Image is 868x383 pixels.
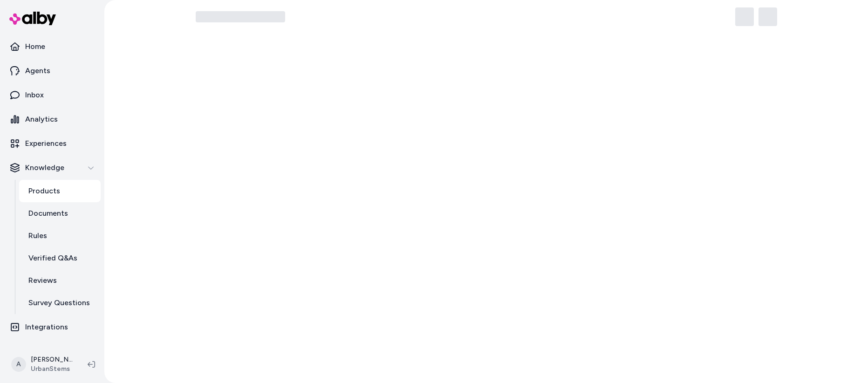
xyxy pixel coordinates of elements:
[28,208,68,219] p: Documents
[4,132,101,155] a: Experiences
[28,253,77,264] p: Verified Q&As
[4,60,101,82] a: Agents
[28,297,90,308] p: Survey Questions
[25,114,58,125] p: Analytics
[4,316,101,338] a: Integrations
[28,185,60,197] p: Products
[4,108,101,130] a: Analytics
[28,230,47,241] p: Rules
[19,292,101,314] a: Survey Questions
[4,157,101,179] button: Knowledge
[19,247,101,269] a: Verified Q&As
[19,269,101,292] a: Reviews
[28,275,57,286] p: Reviews
[25,89,44,101] p: Inbox
[19,180,101,202] a: Products
[31,364,73,374] span: UrbanStems
[6,349,80,379] button: A[PERSON_NAME]UrbanStems
[9,12,56,25] img: alby Logo
[25,41,45,52] p: Home
[31,355,73,364] p: [PERSON_NAME]
[4,84,101,106] a: Inbox
[11,357,26,372] span: A
[25,138,67,149] p: Experiences
[19,202,101,225] a: Documents
[25,65,50,76] p: Agents
[4,35,101,58] a: Home
[19,225,101,247] a: Rules
[25,321,68,333] p: Integrations
[25,162,64,173] p: Knowledge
